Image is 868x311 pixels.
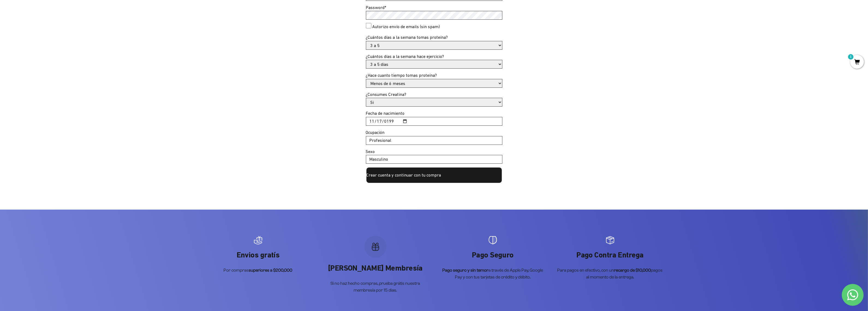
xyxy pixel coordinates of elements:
p: [PERSON_NAME] Membresía [322,263,429,273]
div: Artículo 4 de 4 [557,236,663,281]
p: Si no haz hecho compras, prueba grátis nuestra membresía por 15 dias. [322,280,429,294]
label: ¿Hace cuanto tiempo tomas proteína? [366,73,437,78]
label: Ocupación [366,130,385,135]
p: a través de Apple Pay, Google Pay y con tus tarjetas de crédito y débito. [440,267,546,281]
label: Password [366,5,386,10]
strong: recargo de $10,000 [614,268,651,272]
p: Para pagos en efectivo, con un pagos al momento de la entrega. [557,267,663,281]
label: ¿Cuántos días a la semana hace ejercicio? [366,54,444,59]
label: ¿Consumes Creatina? [366,92,407,97]
p: Por compras [224,267,293,274]
div: Artículo 3 de 4 [440,236,546,281]
button: Crear cuenta y continuar con tu compra [366,167,502,183]
label: Fecha de nacimiento [366,111,405,116]
strong: superiores a $200,000 [249,268,293,272]
div: Artículo 1 de 4 [205,236,311,274]
label: Autorizo envío de emails (sin spam) [372,23,440,30]
mark: 1 [848,54,854,60]
label: Sexo [366,149,375,154]
p: Envios gratís [224,250,293,260]
strong: Pago seguro y sin temor [442,268,488,272]
label: ¿Cuántos días a la semana tomas proteína? [366,35,448,40]
div: Artículo 2 de 4 [322,236,429,294]
p: Pago Seguro [440,250,546,260]
a: 1 [850,59,864,65]
p: Pago Contra Entrega [557,250,663,260]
